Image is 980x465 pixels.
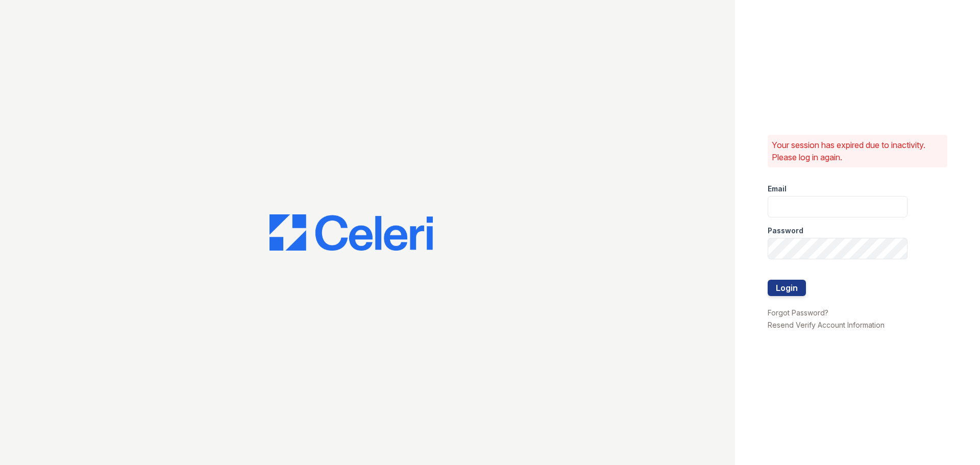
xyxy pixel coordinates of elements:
a: Forgot Password? [768,308,828,317]
label: Password [768,226,803,236]
button: Login [768,280,806,296]
label: Email [768,184,787,194]
img: CE_Logo_Blue-a8612792a0a2168367f1c8372b55b34899dd931a85d93a1a3d3e32e68fde9ad4.png [269,214,433,251]
a: Resend Verify Account Information [768,321,885,329]
p: Your session has expired due to inactivity. Please log in again. [772,139,943,163]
